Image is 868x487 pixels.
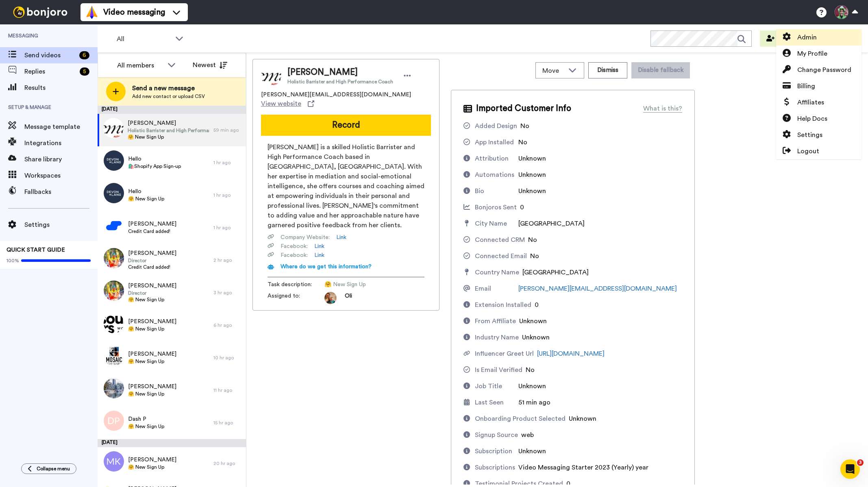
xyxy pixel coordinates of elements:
[475,170,514,180] div: Automations
[128,350,176,358] span: [PERSON_NAME]
[760,30,800,47] a: Invite
[268,142,424,230] span: [PERSON_NAME] is a skilled Holistic Barrister and High Performance Coach based in [GEOGRAPHIC_DAT...
[104,451,124,472] img: mk.png
[475,430,518,440] div: Signup Source
[128,163,181,170] span: 🛍️Shopify App Sign-up
[475,349,534,359] div: Influencer Greet Url
[797,114,827,124] span: Help Docs
[80,67,89,76] div: 5
[518,383,546,389] span: Unknown
[117,34,171,44] span: All
[314,242,324,250] a: Link
[776,111,861,127] a: Help Docs
[85,6,98,19] img: vm-color.svg
[520,123,529,129] span: No
[475,284,491,294] div: Email
[103,118,124,138] img: 3e942a77-5312-4391-886b-63484d99e64d.jpg
[520,204,524,211] span: 0
[117,61,163,70] div: All members
[518,448,546,454] span: Unknown
[314,251,324,259] a: Link
[213,322,242,328] div: 6 hr ago
[776,94,861,111] a: Affiliates
[518,188,546,194] span: Unknown
[104,183,124,203] img: bccd27b0-1818-4963-abc8-a2132c9fbba8.png
[104,346,124,366] img: f539ce45-7155-4af9-984b-88fa1f73d642.png
[566,480,570,487] span: 0
[475,186,484,196] div: Bio
[475,235,525,245] div: Connected CRM
[213,257,242,263] div: 2 hr ago
[213,420,242,426] div: 15 hr ago
[128,134,209,140] span: 🤗 New Sign Up
[542,66,564,76] span: Move
[10,7,71,18] img: bj-logo-header-white.svg
[261,99,301,109] span: View website
[24,138,98,148] span: Integrations
[336,233,346,241] a: Link
[128,196,164,202] span: 🤗 New Sign Up
[776,29,861,46] a: Admin
[797,65,851,75] span: Change Password
[128,249,176,257] span: [PERSON_NAME]
[518,155,546,162] span: Unknown
[475,267,519,277] div: Country Name
[475,463,515,472] div: Subscriptions
[24,67,76,76] span: Replies
[128,257,176,264] span: Director
[475,398,504,407] div: Last Seen
[518,220,585,227] span: [GEOGRAPHIC_DATA]
[475,446,512,456] div: Subscription
[518,285,677,292] a: [PERSON_NAME][EMAIL_ADDRESS][DOMAIN_NAME]
[797,81,815,91] span: Billing
[476,102,571,115] span: Imported Customer Info
[797,130,822,140] span: Settings
[281,233,330,241] span: Company Website :
[7,257,19,264] span: 100%
[213,460,242,467] div: 20 hr ago
[797,98,824,107] span: Affiliates
[213,127,242,133] div: 59 min ago
[24,50,76,60] span: Send videos
[261,99,314,109] a: View website
[588,62,627,78] button: Dismiss
[132,93,205,100] span: Add new contact or upload CSV
[98,439,246,447] div: [DATE]
[475,300,531,310] div: Extension Installed
[475,251,527,261] div: Connected Email
[128,127,209,134] span: Holistic Barrister and High Performance Coach
[522,269,589,276] span: [GEOGRAPHIC_DATA]
[287,66,393,78] span: [PERSON_NAME]
[128,391,176,397] span: 🤗 New Sign Up
[475,414,566,424] div: Onboarding Product Selected
[103,7,165,18] span: Video messaging
[24,122,98,132] span: Message template
[475,154,509,163] div: Attribution
[213,354,242,361] div: 10 hr ago
[128,317,176,326] span: [PERSON_NAME]
[128,220,176,228] span: [PERSON_NAME]
[128,383,176,391] span: [PERSON_NAME]
[475,121,517,131] div: Added Design
[518,172,546,178] span: Unknown
[281,242,308,250] span: Facebook :
[261,65,281,86] img: Image of Louise Mathias
[104,215,124,236] img: c00da8c9-0f83-4567-a434-210b31013604.png
[104,411,124,431] img: dp.png
[79,51,89,59] div: 6
[475,316,516,326] div: From Affiliate
[261,91,411,99] span: [PERSON_NAME][EMAIL_ADDRESS][DOMAIN_NAME]
[128,464,176,470] span: 🤗 New Sign Up
[518,139,527,146] span: No
[526,367,535,373] span: No
[128,119,209,127] span: [PERSON_NAME]
[569,415,596,422] span: Unknown
[776,62,861,78] a: Change Password
[268,280,324,289] span: Task description :
[281,251,308,259] span: Facebook :
[776,46,861,62] a: My Profile
[128,282,176,290] span: [PERSON_NAME]
[128,456,176,464] span: [PERSON_NAME]
[521,432,534,438] span: web
[345,292,352,304] span: Oli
